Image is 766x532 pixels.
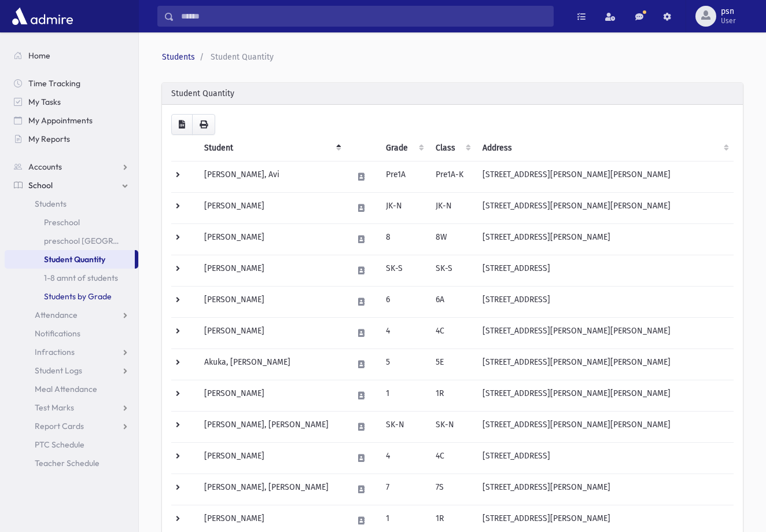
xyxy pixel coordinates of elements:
[476,412,734,443] td: [STREET_ADDRESS][PERSON_NAME][PERSON_NAME]
[429,474,476,505] td: 7S
[5,343,138,361] a: Infractions
[28,97,61,107] span: My Tasks
[5,454,138,472] a: Teacher Schedule
[5,250,135,269] a: Student Quantity
[197,255,346,287] td: [PERSON_NAME]
[197,162,346,193] td: [PERSON_NAME], Avi
[379,349,429,380] td: 5
[5,287,138,306] a: Students by Grade
[5,213,138,232] a: Preschool
[28,115,93,126] span: My Appointments
[476,224,734,255] td: [STREET_ADDRESS][PERSON_NAME]
[476,443,734,474] td: [STREET_ADDRESS]
[379,287,429,318] td: 6
[35,199,67,209] span: Students
[197,318,346,349] td: [PERSON_NAME]
[476,474,734,505] td: [STREET_ADDRESS][PERSON_NAME]
[5,435,138,454] a: PTC Schedule
[721,16,736,25] span: User
[197,135,346,162] th: Student: activate to sort column descending
[35,402,74,413] span: Test Marks
[429,193,476,224] td: JK-N
[211,52,274,62] span: Student Quantity
[379,318,429,349] td: 4
[429,135,476,162] th: Class: activate to sort column ascending
[28,78,80,89] span: Time Tracking
[5,398,138,417] a: Test Marks
[35,439,84,450] span: PTC Schedule
[476,193,734,224] td: [STREET_ADDRESS][PERSON_NAME][PERSON_NAME]
[197,193,346,224] td: [PERSON_NAME]
[35,384,97,394] span: Meal Attendance
[162,52,195,62] a: Students
[379,380,429,412] td: 1
[35,328,80,339] span: Notifications
[476,318,734,349] td: [STREET_ADDRESS][PERSON_NAME][PERSON_NAME]
[5,130,138,148] a: My Reports
[429,162,476,193] td: Pre1A-K
[379,193,429,224] td: JK-N
[171,114,193,135] button: CSV
[35,458,100,468] span: Teacher Schedule
[5,269,138,287] a: 1-8 amnt of students
[379,412,429,443] td: SK-N
[5,361,138,380] a: Student Logs
[197,474,346,505] td: [PERSON_NAME], [PERSON_NAME]
[35,365,82,376] span: Student Logs
[476,135,734,162] th: Address: activate to sort column ascending
[192,114,215,135] button: Print
[5,74,138,93] a: Time Tracking
[9,5,76,28] img: AdmirePro
[379,255,429,287] td: SK-S
[379,224,429,255] td: 8
[5,93,138,111] a: My Tasks
[379,443,429,474] td: 4
[35,310,78,320] span: Attendance
[476,162,734,193] td: [STREET_ADDRESS][PERSON_NAME][PERSON_NAME]
[197,412,346,443] td: [PERSON_NAME], [PERSON_NAME]
[379,135,429,162] th: Grade: activate to sort column ascending
[5,46,138,65] a: Home
[28,180,53,190] span: School
[5,157,138,176] a: Accounts
[197,287,346,318] td: [PERSON_NAME]
[28,134,70,144] span: My Reports
[429,287,476,318] td: 6A
[5,195,138,213] a: Students
[429,318,476,349] td: 4C
[162,83,743,105] div: Student Quantity
[28,50,50,61] span: Home
[197,380,346,412] td: [PERSON_NAME]
[5,306,138,324] a: Attendance
[429,349,476,380] td: 5E
[197,349,346,380] td: Akuka, [PERSON_NAME]
[197,224,346,255] td: [PERSON_NAME]
[379,162,429,193] td: Pre1A
[5,111,138,130] a: My Appointments
[5,232,138,250] a: preschool [GEOGRAPHIC_DATA]
[429,412,476,443] td: SK-N
[5,176,138,195] a: School
[5,417,138,435] a: Report Cards
[429,255,476,287] td: SK-S
[35,347,75,357] span: Infractions
[162,51,738,63] nav: breadcrumb
[476,255,734,287] td: [STREET_ADDRESS]
[429,380,476,412] td: 1R
[476,380,734,412] td: [STREET_ADDRESS][PERSON_NAME][PERSON_NAME]
[197,443,346,474] td: [PERSON_NAME]
[429,224,476,255] td: 8W
[5,324,138,343] a: Notifications
[5,380,138,398] a: Meal Attendance
[28,162,62,172] span: Accounts
[429,443,476,474] td: 4C
[379,474,429,505] td: 7
[476,349,734,380] td: [STREET_ADDRESS][PERSON_NAME][PERSON_NAME]
[476,287,734,318] td: [STREET_ADDRESS]
[35,421,84,431] span: Report Cards
[174,6,553,27] input: Search
[721,7,736,16] span: psn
